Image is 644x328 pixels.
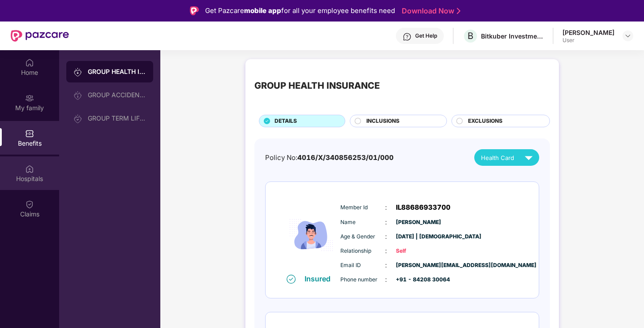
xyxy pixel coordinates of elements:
span: Health Card [481,153,514,162]
img: svg+xml;base64,PHN2ZyB3aWR0aD0iMjAiIGhlaWdodD0iMjAiIHZpZXdCb3g9IjAgMCAyMCAyMCIgZmlsbD0ibm9uZSIgeG... [25,94,34,103]
span: INCLUSIONS [366,117,399,125]
img: svg+xml;base64,PHN2ZyBpZD0iSG9tZSIgeG1sbnM9Imh0dHA6Ly93d3cudzMub3JnLzIwMDAvc3ZnIiB3aWR0aD0iMjAiIG... [25,58,34,67]
img: svg+xml;base64,PHN2ZyB3aWR0aD0iMjAiIGhlaWdodD0iMjAiIHZpZXdCb3g9IjAgMCAyMCAyMCIgZmlsbD0ibm9uZSIgeG... [73,114,82,123]
div: GROUP ACCIDENTAL INSURANCE [88,91,146,99]
div: GROUP TERM LIFE INSURANCE [88,115,146,122]
span: 4016/X/340856253/01/000 [297,153,394,162]
span: [PERSON_NAME][EMAIL_ADDRESS][DOMAIN_NAME] [396,261,441,270]
img: svg+xml;base64,PHN2ZyB4bWxucz0iaHR0cDovL3d3dy53My5vcmcvMjAwMC9zdmciIHdpZHRoPSIxNiIgaGVpZ2h0PSIxNi... [287,275,296,284]
span: : [385,275,387,285]
div: GROUP HEALTH INSURANCE [254,79,380,93]
span: Name [340,218,385,227]
span: : [385,246,387,256]
img: New Pazcare Logo [11,30,69,42]
div: [PERSON_NAME] [562,28,614,37]
span: Age & Gender [340,233,385,241]
span: Phone number [340,276,385,284]
span: Member Id [340,203,385,212]
img: svg+xml;base64,PHN2ZyBpZD0iSG9zcGl0YWxzIiB4bWxucz0iaHR0cDovL3d3dy53My5vcmcvMjAwMC9zdmciIHdpZHRoPS... [25,164,34,173]
div: Bitkuber Investments Pvt Limited [481,32,544,40]
div: Insured [305,274,336,283]
span: +91 - 84208 30064 [396,276,441,284]
a: Download Now [402,6,458,16]
strong: mobile app [244,6,281,15]
img: Logo [190,6,199,15]
span: [DATE] | [DEMOGRAPHIC_DATA] [396,233,441,241]
div: Get Help [415,32,437,39]
span: Email ID [340,261,385,270]
img: Stroke [457,6,460,16]
img: svg+xml;base64,PHN2ZyB3aWR0aD0iMjAiIGhlaWdodD0iMjAiIHZpZXdCb3g9IjAgMCAyMCAyMCIgZmlsbD0ibm9uZSIgeG... [73,91,82,100]
span: : [385,203,387,212]
img: svg+xml;base64,PHN2ZyB3aWR0aD0iMjAiIGhlaWdodD0iMjAiIHZpZXdCb3g9IjAgMCAyMCAyMCIgZmlsbD0ibm9uZSIgeG... [73,68,82,77]
span: EXCLUSIONS [468,117,502,125]
img: icon [284,196,338,274]
button: Health Card [474,149,539,166]
img: svg+xml;base64,PHN2ZyB4bWxucz0iaHR0cDovL3d3dy53My5vcmcvMjAwMC9zdmciIHZpZXdCb3g9IjAgMCAyNCAyNCIgd2... [521,150,537,165]
span: : [385,260,387,270]
div: GROUP HEALTH INSURANCE [88,67,146,76]
span: : [385,217,387,227]
div: Get Pazcare for all your employee benefits need [205,5,395,16]
span: : [385,232,387,242]
span: B [468,30,473,41]
div: Policy No: [265,152,394,163]
span: DETAILS [275,117,297,125]
img: svg+xml;base64,PHN2ZyBpZD0iRHJvcGRvd24tMzJ4MzIiIHhtbG5zPSJodHRwOi8vd3d3LnczLm9yZy8yMDAwL3N2ZyIgd2... [624,32,631,39]
span: Self [396,247,441,255]
div: User [562,37,614,44]
img: svg+xml;base64,PHN2ZyBpZD0iSGVscC0zMngzMiIgeG1sbnM9Imh0dHA6Ly93d3cudzMub3JnLzIwMDAvc3ZnIiB3aWR0aD... [403,32,412,41]
span: Relationship [340,247,385,255]
span: [PERSON_NAME] [396,218,441,227]
img: svg+xml;base64,PHN2ZyBpZD0iQ2xhaW0iIHhtbG5zPSJodHRwOi8vd3d3LnczLm9yZy8yMDAwL3N2ZyIgd2lkdGg9IjIwIi... [25,200,34,209]
img: svg+xml;base64,PHN2ZyBpZD0iQmVuZWZpdHMiIHhtbG5zPSJodHRwOi8vd3d3LnczLm9yZy8yMDAwL3N2ZyIgd2lkdGg9Ij... [25,129,34,138]
span: IL88686933700 [396,202,451,213]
